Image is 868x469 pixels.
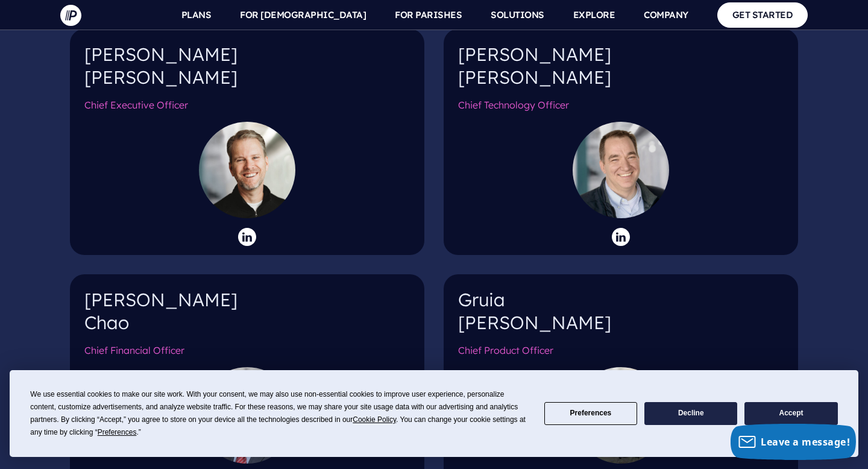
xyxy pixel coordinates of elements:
h4: [PERSON_NAME] [PERSON_NAME] [458,43,784,98]
button: Preferences [544,402,637,426]
h4: [PERSON_NAME] Chao [84,289,410,344]
h6: Chief Product Officer [458,344,784,367]
span: Preferences [98,428,137,436]
span: Cookie Policy [353,415,396,424]
h6: Chief Financial Officer [84,344,410,367]
h6: Chief Executive Officer [84,98,410,121]
h6: Chief Technology Officer [458,98,784,121]
button: Decline [644,402,737,426]
div: We use essential cookies to make our site work. With your consent, we may also use non-essential ... [30,388,529,439]
div: Cookie Consent Prompt [10,370,858,457]
button: Leave a message! [731,424,856,460]
a: GET STARTED [717,2,808,27]
span: Leave a message! [761,435,850,449]
h4: [PERSON_NAME] [PERSON_NAME] [84,43,410,98]
button: Accept [744,402,837,426]
h4: Gruia [PERSON_NAME] [458,289,784,344]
